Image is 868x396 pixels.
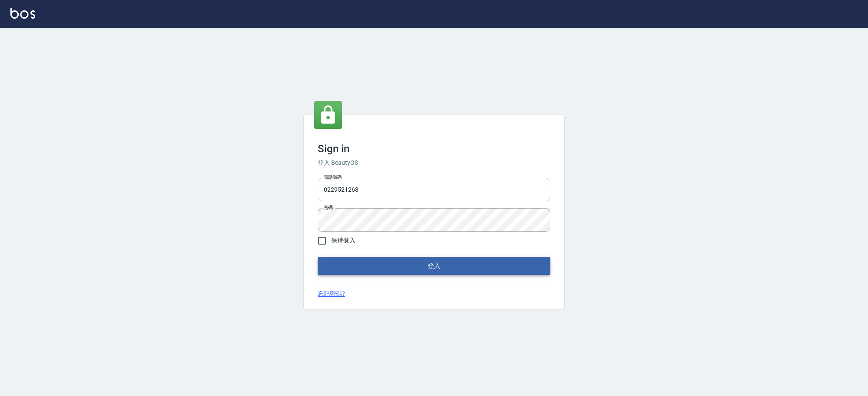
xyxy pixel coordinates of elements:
button: 登入 [318,257,550,275]
h6: 登入 BeautyOS [318,158,550,167]
label: 電話號碼 [324,174,342,180]
img: Logo [10,8,35,19]
span: 保持登入 [331,236,355,245]
label: 密碼 [324,204,333,211]
a: 忘記密碼? [318,289,345,298]
h3: Sign in [318,143,550,155]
